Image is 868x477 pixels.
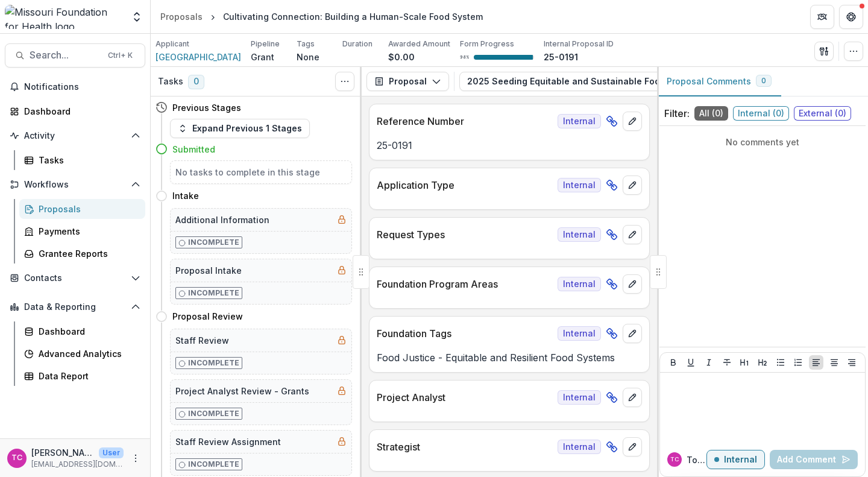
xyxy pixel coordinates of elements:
span: All ( 0 ) [694,106,728,121]
div: Advanced Analytics [39,347,136,360]
button: Italicize [702,355,716,370]
p: Awarded Amount [388,39,450,49]
h5: Staff Review Assignment [175,435,281,448]
span: Workflows [24,180,126,190]
button: Strike [720,355,734,370]
p: Incomplete [188,358,239,368]
div: Cultivating Connection: Building a Human-Scale Food System [223,10,483,23]
button: Ordered List [791,355,805,370]
p: None [297,51,319,63]
p: Project Analyst [377,390,553,405]
span: [GEOGRAPHIC_DATA] [156,51,241,63]
button: edit [623,388,642,407]
img: Missouri Foundation for Health logo [5,5,124,29]
p: Incomplete [188,288,239,299]
span: Internal [558,277,601,291]
p: 25-0191 [377,138,642,153]
p: Tags [297,39,315,49]
p: Form Progress [460,39,514,49]
p: Foundation Program Areas [377,277,553,291]
span: Search... [30,49,101,61]
p: 98 % [460,53,469,62]
h5: Project Analyst Review - Grants [175,385,309,397]
p: Duration [342,39,373,49]
p: Internal Proposal ID [544,39,614,49]
span: 0 [761,77,766,85]
h5: No tasks to complete in this stage [175,166,347,178]
h4: Previous Stages [172,101,241,114]
nav: breadcrumb [156,8,488,25]
button: edit [623,225,642,244]
p: Strategist [377,440,553,454]
button: Proposal [366,72,449,91]
div: Tori Cope [670,456,679,463]
button: Expand Previous 1 Stages [170,119,310,138]
button: Open Activity [5,126,145,145]
button: Search... [5,43,145,68]
button: More [128,451,143,466]
p: Food Justice - Equitable and Resilient Food Systems [377,350,642,365]
div: Payments [39,225,136,238]
p: User [99,447,124,458]
a: Dashboard [19,321,145,341]
span: Internal [558,227,601,242]
a: Advanced Analytics [19,344,145,364]
p: $0.00 [388,51,415,63]
p: Reference Number [377,114,553,128]
h5: Staff Review [175,334,229,347]
h4: Intake [172,189,199,202]
a: Dashboard [5,101,145,121]
div: Dashboard [24,105,136,118]
p: [PERSON_NAME] [31,446,94,459]
button: Internal [706,450,765,469]
button: Open Workflows [5,175,145,194]
button: Open Data & Reporting [5,297,145,317]
div: Proposals [39,203,136,215]
h5: Additional Information [175,213,269,226]
span: Contacts [24,273,126,283]
button: Partners [810,5,834,29]
a: Proposals [156,8,207,25]
span: Internal [558,390,601,405]
p: Request Types [377,227,553,242]
div: Dashboard [39,325,136,338]
button: Open entity switcher [128,5,145,29]
span: Data & Reporting [24,302,126,312]
p: [EMAIL_ADDRESS][DOMAIN_NAME] [31,459,124,470]
h4: Submitted [172,143,215,156]
button: Align Center [827,355,841,370]
span: Internal [558,440,601,454]
button: Toggle View Cancelled Tasks [335,72,354,91]
span: External ( 0 ) [794,106,851,121]
h5: Proposal Intake [175,264,242,277]
p: Application Type [377,178,553,192]
p: Incomplete [188,408,239,419]
p: Filter: [664,106,690,121]
h3: Tasks [158,77,183,87]
p: Tori C [687,453,706,466]
a: Grantee Reports [19,244,145,264]
span: Internal [558,326,601,341]
button: Add Comment [770,450,858,469]
a: Data Report [19,366,145,386]
p: Foundation Tags [377,326,553,341]
button: Bold [666,355,681,370]
h4: Proposal Review [172,310,243,323]
a: Proposals [19,199,145,219]
p: Pipeline [251,39,280,49]
div: Data Report [39,370,136,382]
span: Notifications [24,82,140,92]
button: Align Left [809,355,823,370]
p: Applicant [156,39,189,49]
button: edit [623,437,642,456]
button: Proposal Comments [657,67,781,96]
button: Notifications [5,77,145,96]
p: No comments yet [664,136,861,148]
button: Get Help [839,5,863,29]
div: Ctrl + K [105,49,135,62]
div: Grantee Reports [39,247,136,260]
div: Proposals [160,10,203,23]
p: 25-0191 [544,51,578,63]
span: Internal ( 0 ) [733,106,789,121]
button: Underline [684,355,698,370]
